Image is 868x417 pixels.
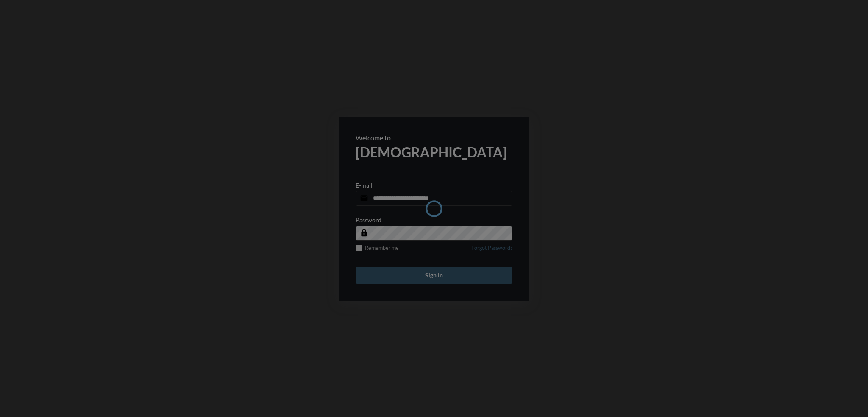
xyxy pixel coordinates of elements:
[356,216,381,224] p: Password
[356,134,512,142] p: Welcome to
[356,182,373,189] p: E-mail
[356,245,399,251] label: Remember me
[356,267,512,284] button: Sign in
[356,144,512,160] h2: [DEMOGRAPHIC_DATA]
[471,245,512,256] a: Forgot Password?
